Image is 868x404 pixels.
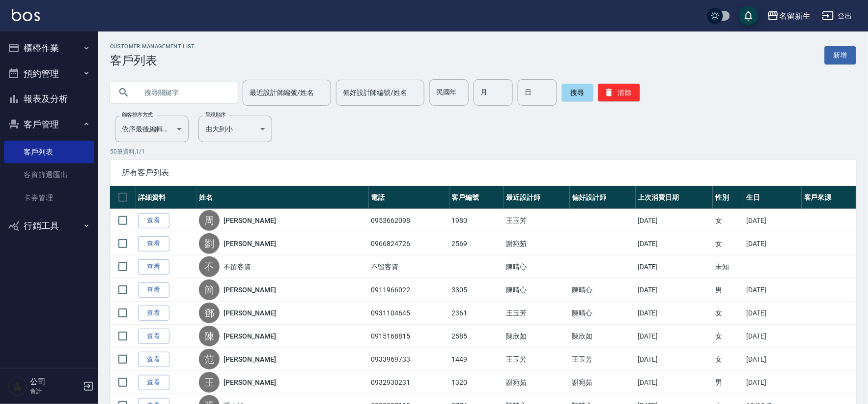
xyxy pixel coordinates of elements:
[570,279,636,302] td: 陳晴心
[598,84,640,101] button: 清除
[504,302,569,325] td: 王玉芳
[636,302,713,325] td: [DATE]
[4,86,94,112] button: 報表及分析
[636,279,713,302] td: [DATE]
[196,186,368,209] th: 姓名
[636,186,713,209] th: 上次消費日期
[224,308,276,318] a: [PERSON_NAME]
[138,329,169,344] a: 查看
[110,43,195,50] h2: Customer Management List
[224,377,276,387] a: [PERSON_NAME]
[636,325,713,348] td: [DATE]
[138,375,169,390] a: 查看
[636,348,713,371] td: [DATE]
[449,186,504,209] th: 客戶編號
[115,116,189,142] div: 依序最後編輯時間
[138,213,169,228] a: 查看
[224,285,276,295] a: [PERSON_NAME]
[199,210,220,231] div: 周
[713,302,744,325] td: 女
[713,186,744,209] th: 性別
[4,141,94,163] a: 客戶列表
[224,216,276,225] a: [PERSON_NAME]
[504,371,569,394] td: 謝宛茹
[744,232,802,255] td: [DATE]
[504,348,569,371] td: 王玉芳
[636,209,713,232] td: [DATE]
[138,306,169,321] a: 查看
[369,209,449,232] td: 0953662098
[138,259,169,275] a: 查看
[825,46,856,64] a: 新增
[449,371,504,394] td: 1320
[449,232,504,255] td: 2569
[138,236,169,251] a: 查看
[199,349,220,370] div: 范
[636,232,713,255] td: [DATE]
[713,348,744,371] td: 女
[198,116,272,142] div: 由大到小
[713,371,744,394] td: 男
[369,186,449,209] th: 電話
[224,239,276,249] a: [PERSON_NAME]
[713,255,744,279] td: 未知
[570,302,636,325] td: 陳晴心
[449,325,504,348] td: 2585
[199,303,220,323] div: 鄧
[744,348,802,371] td: [DATE]
[110,54,195,67] h3: 客戶列表
[199,372,220,393] div: 王
[8,376,28,396] img: Person
[138,282,169,298] a: 查看
[449,209,504,232] td: 1980
[504,209,569,232] td: 王玉芳
[30,387,80,396] p: 會計
[369,255,449,279] td: 不留客資
[504,186,569,209] th: 最近設計師
[369,302,449,325] td: 0931104645
[636,371,713,394] td: [DATE]
[110,147,856,156] p: 50 筆資料, 1 / 1
[199,280,220,300] div: 簡
[199,233,220,254] div: 劉
[744,279,802,302] td: [DATE]
[205,111,226,119] label: 呈現順序
[570,348,636,371] td: 王玉芳
[449,348,504,371] td: 1449
[570,186,636,209] th: 偏好設計師
[4,163,94,186] a: 客資篩選匯出
[449,279,504,302] td: 3305
[224,354,276,364] a: [PERSON_NAME]
[504,325,569,348] td: 陳欣如
[504,232,569,255] td: 謝宛茹
[802,186,856,209] th: 客戶來源
[713,325,744,348] td: 女
[744,302,802,325] td: [DATE]
[744,186,802,209] th: 生日
[449,302,504,325] td: 2361
[744,209,802,232] td: [DATE]
[199,256,220,277] div: 不
[4,35,94,61] button: 櫃檯作業
[138,352,169,367] a: 查看
[224,331,276,341] a: [PERSON_NAME]
[570,325,636,348] td: 陳欣如
[713,232,744,255] td: 女
[570,371,636,394] td: 謝宛茹
[369,325,449,348] td: 0915168815
[122,168,844,178] span: 所有客戶列表
[122,111,153,119] label: 顧客排序方式
[136,186,196,209] th: 詳細資料
[4,213,94,239] button: 行銷工具
[12,9,40,21] img: Logo
[713,279,744,302] td: 男
[818,7,856,25] button: 登出
[4,112,94,137] button: 客戶管理
[369,232,449,255] td: 0966824726
[504,279,569,302] td: 陳晴心
[369,371,449,394] td: 0932930231
[636,255,713,279] td: [DATE]
[779,10,811,22] div: 名留新生
[30,377,80,387] h5: 公司
[562,84,593,101] button: 搜尋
